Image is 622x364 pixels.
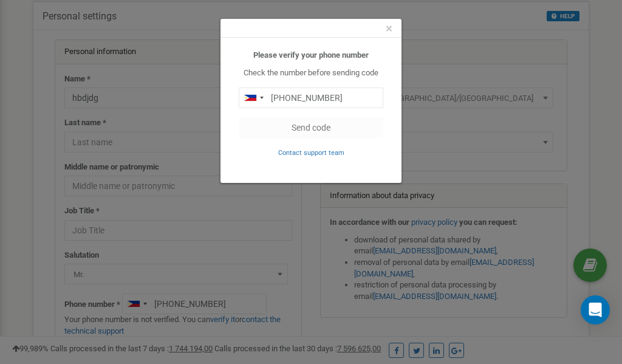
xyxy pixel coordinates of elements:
[253,50,369,60] b: Please verify your phone number
[581,295,610,325] div: Open Intercom Messenger
[239,67,383,79] p: Check the number before sending code
[278,149,344,157] small: Contact support team
[278,148,344,157] a: Contact support team
[239,88,267,108] div: Telephone country code
[386,21,392,36] span: ×
[239,117,383,138] button: Send code
[386,22,392,35] button: Close
[239,88,383,108] input: 0905 123 4567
